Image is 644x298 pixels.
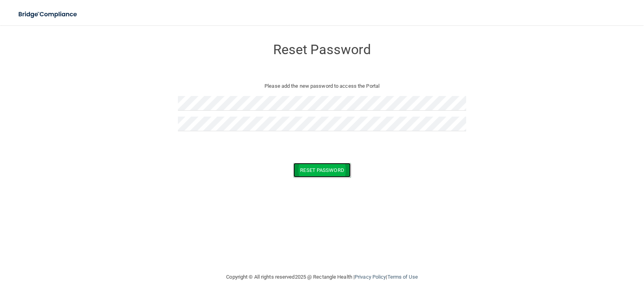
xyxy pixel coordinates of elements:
[184,81,461,91] p: Please add the new password to access the Portal
[12,6,85,23] img: bridge_compliance_login_screen.278c3ca4.svg
[387,274,417,280] a: Terms of Use
[293,163,350,177] button: Reset Password
[178,42,466,57] h3: Reset Password
[355,274,386,280] a: Privacy Policy
[178,264,466,290] div: Copyright © All rights reserved 2025 @ Rectangle Health | |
